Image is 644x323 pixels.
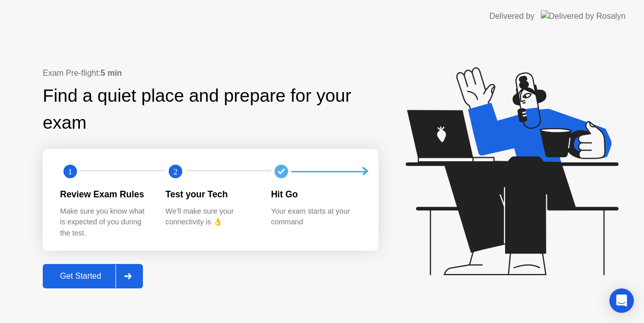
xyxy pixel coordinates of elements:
div: Delivered by [489,10,535,22]
div: We’ll make sure your connectivity is 👌 [165,206,254,228]
text: 1 [68,167,72,177]
div: Find a quiet place and prepare for your exam [43,82,378,136]
div: Test your Tech [165,188,254,201]
div: Review Exam Rules [60,188,149,201]
text: 2 [173,167,178,177]
div: Make sure you know what is expected of you during the test. [60,206,149,239]
div: Exam Pre-flight: [43,67,378,79]
b: 5 min [101,69,122,77]
div: Hit Go [271,188,360,201]
button: Get Started [43,264,143,288]
div: Your exam starts at your command [271,206,360,228]
div: Open Intercom Messenger [609,288,634,313]
div: Get Started [46,272,115,281]
img: Delivered by Rosalyn [541,10,626,22]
